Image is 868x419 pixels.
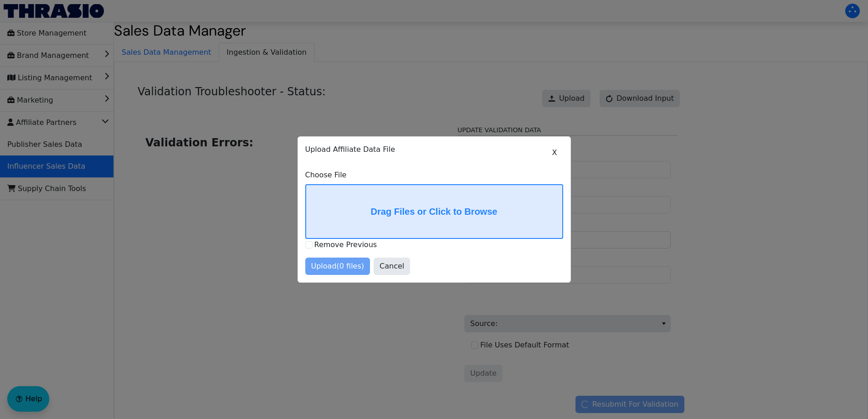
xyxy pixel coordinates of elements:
span: Cancel [380,261,404,272]
label: Remove Previous [314,240,377,249]
label: Choose File [305,170,563,181]
button: Cancel [374,258,410,275]
p: Upload Affiliate Data File [305,144,563,155]
button: X [546,144,563,161]
span: X [552,147,557,158]
label: Drag Files or Click to Browse [306,185,562,238]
